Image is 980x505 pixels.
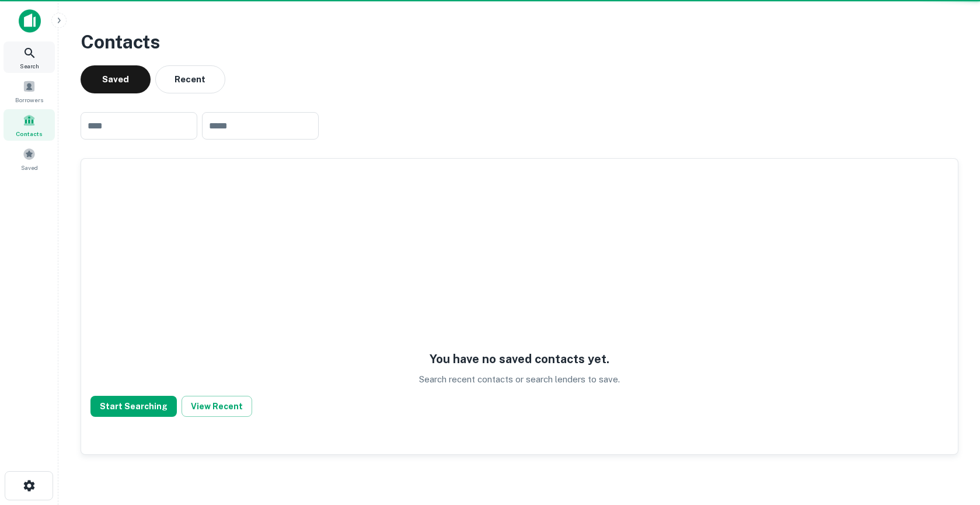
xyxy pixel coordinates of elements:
button: Start Searching [90,396,177,417]
a: Contacts [4,109,55,141]
img: capitalize-icon.png [19,9,41,33]
span: Saved [21,163,38,172]
p: Search recent contacts or search lenders to save. [419,372,620,386]
button: View Recent [182,396,252,417]
span: Contacts [16,129,43,138]
a: Search [4,41,55,73]
span: Borrowers [15,95,43,105]
a: Borrowers [4,75,55,107]
h3: Contacts [81,28,958,56]
h5: You have no saved contacts yet. [430,350,609,368]
button: Recent [155,65,225,93]
span: Search [20,61,39,71]
a: Saved [4,143,55,175]
button: Saved [81,65,151,93]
